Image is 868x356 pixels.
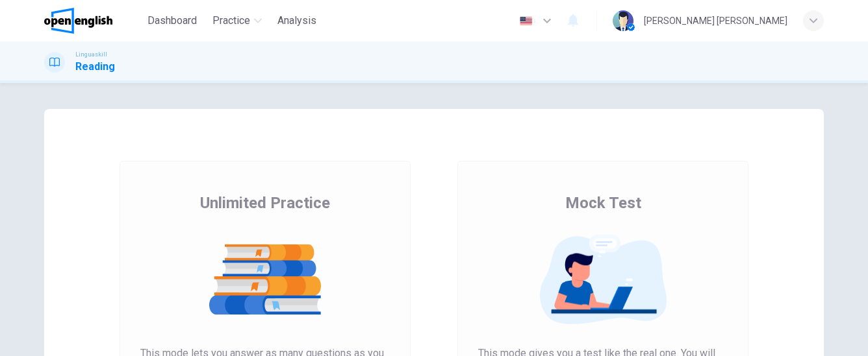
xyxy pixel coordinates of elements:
span: Linguaskill [75,50,107,59]
span: Dashboard [147,13,197,29]
h1: Reading [75,59,115,75]
img: en [518,16,534,26]
span: Practice [212,13,250,29]
a: OpenEnglish logo [44,8,142,34]
button: Dashboard [142,9,202,32]
span: Analysis [277,13,316,29]
button: Practice [207,9,267,32]
div: [PERSON_NAME] [PERSON_NAME] [644,13,787,29]
span: Mock Test [565,193,641,213]
button: Analysis [272,9,322,32]
img: Profile picture [613,10,633,31]
img: OpenEnglish logo [44,8,112,34]
span: Unlimited Practice [200,193,330,213]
